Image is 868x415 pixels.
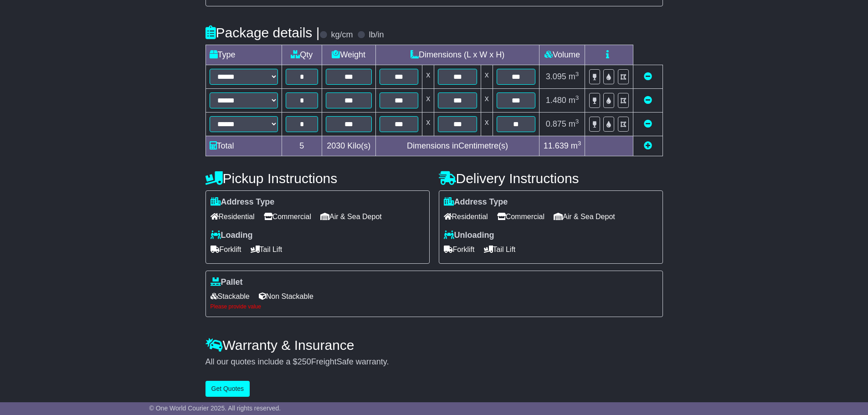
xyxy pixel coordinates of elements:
div: Please provide value [211,303,658,310]
label: Unloading [444,231,494,241]
td: x [422,89,434,113]
td: Weight [322,45,375,65]
span: Tail Lift [251,242,282,256]
h4: Delivery Instructions [439,171,663,186]
h4: Pickup Instructions [205,171,430,186]
span: m [569,96,579,105]
span: 250 [298,357,311,366]
span: Commercial [264,210,311,224]
span: m [569,119,579,128]
label: Pallet [211,277,243,287]
span: 2030 [327,141,345,150]
h4: Package details | [205,25,320,40]
span: m [569,72,579,81]
td: x [481,89,493,113]
span: Air & Sea Depot [554,210,615,224]
label: kg/cm [331,30,353,40]
span: Commercial [497,210,544,224]
span: Forklift [444,242,475,256]
label: lb/in [369,30,384,40]
td: Volume [539,45,585,65]
td: 5 [282,136,322,156]
span: 3.095 [546,72,566,81]
td: Kilo(s) [322,136,375,156]
label: Address Type [444,197,508,207]
label: Address Type [211,197,275,207]
span: Tail Lift [484,242,516,256]
td: Dimensions in Centimetre(s) [375,136,539,156]
td: x [422,65,434,89]
a: Add new item [644,141,652,150]
td: Dimensions (L x W x H) [375,45,539,65]
button: Get Quotes [205,381,250,397]
span: Stackable [211,289,250,303]
sup: 3 [575,71,579,77]
span: Residential [444,210,488,224]
td: Total [205,136,282,156]
sup: 3 [575,94,579,101]
span: Non Stackable [259,289,313,303]
label: Loading [211,231,253,241]
td: Type [205,45,282,65]
sup: 3 [575,118,579,125]
a: Remove this item [644,96,652,105]
h4: Warranty & Insurance [205,338,663,353]
span: 1.480 [546,96,566,105]
span: Residential [211,210,255,224]
div: All our quotes include a $ FreightSafe warranty. [205,357,663,367]
span: 0.875 [546,119,566,128]
td: x [481,113,493,136]
span: Air & Sea Depot [320,210,382,224]
span: Forklift [211,242,241,256]
a: Remove this item [644,72,652,81]
span: © One World Courier 2025. All rights reserved. [149,405,281,412]
td: x [422,113,434,136]
td: Qty [282,45,322,65]
td: x [481,65,493,89]
sup: 3 [578,140,581,147]
a: Remove this item [644,119,652,128]
span: m [571,141,581,150]
span: 11.639 [544,141,569,150]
